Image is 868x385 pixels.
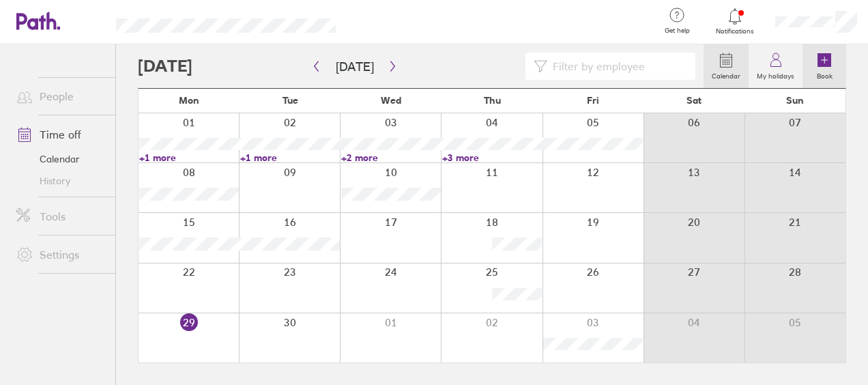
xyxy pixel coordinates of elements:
[5,83,115,110] a: People
[139,152,239,164] a: +1 more
[587,95,599,106] span: Fri
[5,203,115,230] a: Tools
[381,95,401,106] span: Wed
[713,27,757,35] span: Notifications
[5,241,115,268] a: Settings
[547,53,687,79] input: Filter by employee
[442,152,542,164] a: +3 more
[655,27,699,35] span: Get help
[802,44,846,88] a: Book
[5,170,115,192] a: History
[179,95,199,106] span: Mon
[749,44,802,88] a: My holidays
[484,95,501,106] span: Thu
[713,7,757,35] a: Notifications
[786,95,804,106] span: Sun
[749,68,802,81] label: My holidays
[809,68,841,81] label: Book
[704,44,749,88] a: Calendar
[341,152,441,164] a: +2 more
[283,95,298,106] span: Tue
[5,121,115,148] a: Time off
[686,95,701,106] span: Sat
[5,148,115,170] a: Calendar
[704,68,749,81] label: Calendar
[325,55,385,78] button: [DATE]
[240,152,340,164] a: +1 more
